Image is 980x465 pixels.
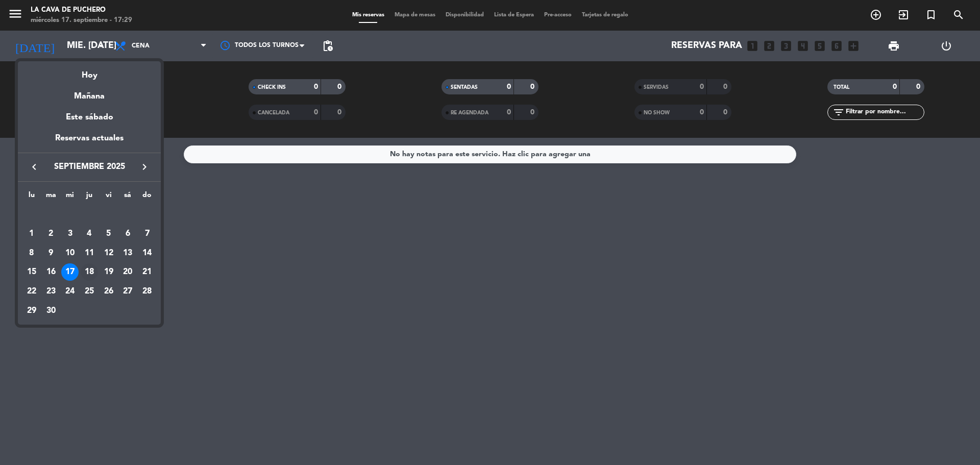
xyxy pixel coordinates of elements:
[23,302,40,320] div: 29
[137,243,157,263] td: 14 de septiembre de 2025
[42,244,60,262] div: 9
[100,244,117,262] div: 12
[42,302,60,320] div: 30
[22,243,41,263] td: 8 de septiembre de 2025
[137,224,157,243] td: 7 de septiembre de 2025
[22,282,41,301] td: 22 de septiembre de 2025
[61,225,79,242] div: 3
[119,244,136,262] div: 13
[22,301,41,321] td: 29 de septiembre de 2025
[43,160,135,174] span: septiembre 2025
[41,224,61,243] td: 2 de septiembre de 2025
[99,282,118,301] td: 26 de septiembre de 2025
[80,224,99,243] td: 4 de septiembre de 2025
[81,283,98,300] div: 25
[99,243,118,263] td: 12 de septiembre de 2025
[100,283,117,300] div: 26
[138,263,156,281] div: 21
[23,283,40,300] div: 22
[41,243,61,263] td: 9 de septiembre de 2025
[80,282,99,301] td: 25 de septiembre de 2025
[118,243,138,263] td: 13 de septiembre de 2025
[23,263,40,281] div: 15
[41,189,61,205] th: martes
[81,263,98,281] div: 18
[99,262,118,282] td: 19 de septiembre de 2025
[118,262,138,282] td: 20 de septiembre de 2025
[42,263,60,281] div: 16
[61,283,79,300] div: 24
[41,262,61,282] td: 16 de septiembre de 2025
[138,283,156,300] div: 28
[22,189,41,205] th: lunes
[18,82,161,103] div: Mañana
[99,189,118,205] th: viernes
[118,282,138,301] td: 27 de septiembre de 2025
[80,243,99,263] td: 11 de septiembre de 2025
[23,244,40,262] div: 8
[137,189,157,205] th: domingo
[22,262,41,282] td: 15 de septiembre de 2025
[22,205,157,224] td: SEP.
[119,225,136,242] div: 6
[61,244,79,262] div: 10
[100,263,117,281] div: 19
[42,225,60,242] div: 2
[61,263,79,281] div: 17
[138,225,156,242] div: 7
[25,160,43,174] button: keyboard_arrow_left
[18,61,161,82] div: Hoy
[81,244,98,262] div: 11
[137,282,157,301] td: 28 de septiembre de 2025
[81,225,98,242] div: 4
[118,189,138,205] th: sábado
[18,103,161,132] div: Este sábado
[138,244,156,262] div: 14
[23,225,40,242] div: 1
[60,262,80,282] td: 17 de septiembre de 2025
[28,161,40,173] i: keyboard_arrow_left
[60,189,80,205] th: miércoles
[137,262,157,282] td: 21 de septiembre de 2025
[41,301,61,321] td: 30 de septiembre de 2025
[100,225,117,242] div: 5
[80,189,99,205] th: jueves
[119,283,136,300] div: 27
[60,224,80,243] td: 3 de septiembre de 2025
[22,224,41,243] td: 1 de septiembre de 2025
[42,283,60,300] div: 23
[41,282,61,301] td: 23 de septiembre de 2025
[135,160,154,174] button: keyboard_arrow_right
[119,263,136,281] div: 20
[99,224,118,243] td: 5 de septiembre de 2025
[80,262,99,282] td: 18 de septiembre de 2025
[138,161,151,173] i: keyboard_arrow_right
[60,282,80,301] td: 24 de septiembre de 2025
[60,243,80,263] td: 10 de septiembre de 2025
[118,224,138,243] td: 6 de septiembre de 2025
[18,132,161,153] div: Reservas actuales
